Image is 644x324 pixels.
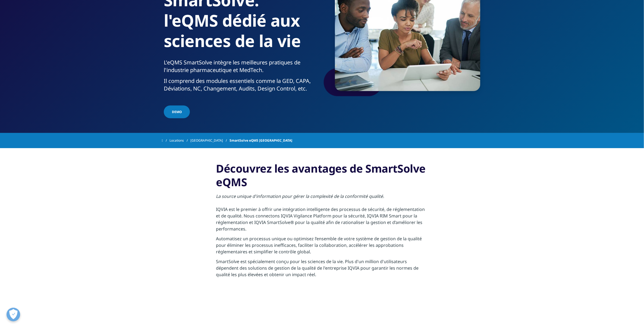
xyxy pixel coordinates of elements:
p: Automatisez un processus unique ou optimisez l’ensemble de votre système de gestion de la qualité... [216,235,428,258]
span: Demo [172,110,182,114]
span: SmartSolve eQMS [GEOGRAPHIC_DATA] [230,136,292,145]
button: Open Preferences [7,308,20,321]
em: La source unique d'information pour gérer la complexité de la conformité qualité. [216,193,384,199]
p: IQVIA est le premier à offrir une intégration intelligente des processus de sécurité, de réglemen... [216,193,428,235]
a: [GEOGRAPHIC_DATA] [190,136,230,145]
a: Demo [164,105,190,118]
p: SmartSolve est spécialement conçu pour les sciences de la vie. Plus d'un million d'utilisateurs d... [216,258,428,281]
a: Locations [169,136,190,145]
h3: Découvrez les avantages de SmartSolve eQMS [216,162,428,193]
p: Il comprend des modules essentiels comme la GED, CAPA, Déviations, NC, Changement, Audits, Design... [164,77,320,96]
p: L'eQMS SmartSolve intègre les meilleures pratiques de l'industrie pharmaceutique et MedTech. [164,59,320,77]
